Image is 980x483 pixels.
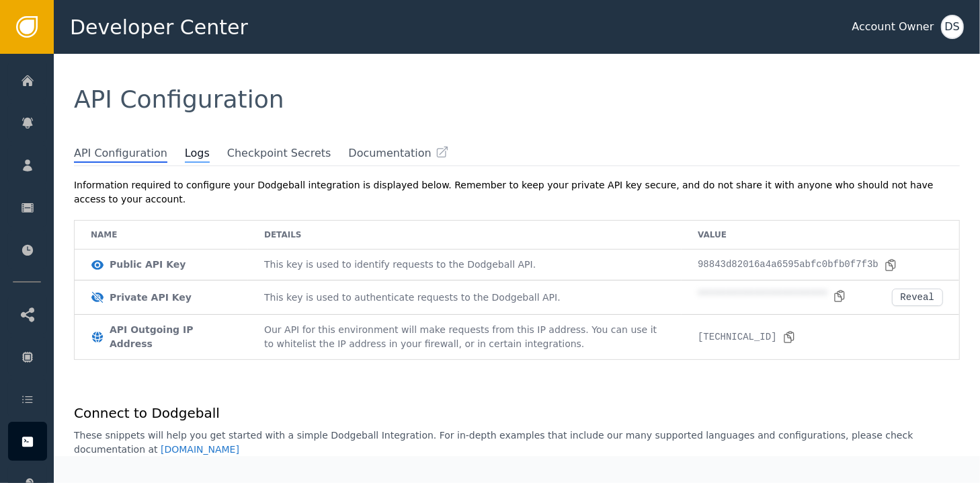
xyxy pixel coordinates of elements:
div: Public API Key [110,258,186,272]
a: [DOMAIN_NAME] [161,444,239,455]
div: Information required to configure your Dodgeball integration is displayed below. Remember to keep... [74,178,960,207]
a: Documentation [348,145,448,161]
span: API Configuration [74,145,167,163]
div: Reveal [901,292,934,303]
button: DS [941,15,964,39]
h1: Connect to Dodgeball [74,403,960,423]
div: 98843d82016a4a6595abfc0bfb0f7f3b [698,258,897,272]
td: This key is used to identify requests to the Dodgeball API. [248,250,682,281]
p: These snippets will help you get started with a simple Dodgeball Integration. For in-depth exampl... [74,429,960,457]
span: API Configuration [74,85,284,113]
div: API Outgoing IP Address [110,323,232,351]
td: Value [682,221,959,250]
span: Documentation [348,145,431,161]
td: Name [75,221,248,250]
span: Checkpoint Secrets [227,145,331,161]
div: Account Owner [852,19,934,35]
td: Details [248,221,682,250]
div: Private API Key [110,291,192,305]
td: Our API for this environment will make requests from this IP address. You can use it to whitelist... [248,315,682,359]
button: Reveal [892,289,943,306]
div: [TECHNICAL_ID] [698,330,796,344]
span: Developer Center [70,12,248,42]
td: This key is used to authenticate requests to the Dodgeball API. [248,281,682,315]
span: Logs [185,145,210,163]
